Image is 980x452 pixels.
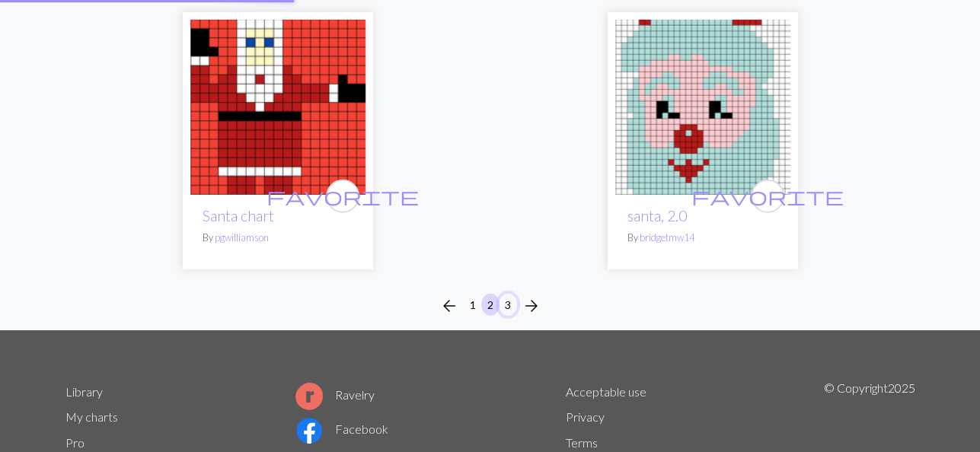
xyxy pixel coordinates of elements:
[65,409,118,424] a: My charts
[295,417,323,444] img: Facebook logo
[203,231,353,245] p: By
[627,207,687,224] a: santa, 2.0
[691,184,844,208] span: favorite
[440,295,458,317] span: arrow_back
[640,231,694,244] a: bridgetmw14
[499,294,517,316] button: 3
[434,294,464,318] button: Previous
[65,384,103,399] a: Library
[267,184,419,208] span: favorite
[516,294,547,318] button: Next
[295,422,388,436] a: Facebook
[434,294,547,318] nav: Page navigation
[65,435,85,450] a: Pro
[566,409,605,424] a: Privacy
[627,231,778,245] p: By
[522,297,541,315] i: Next
[691,181,844,212] i: favourite
[481,294,500,316] button: 2
[440,297,458,315] i: Previous
[522,295,541,317] span: arrow_forward
[295,383,323,410] img: Ravelry logo
[615,20,790,195] img: santa, 2.0
[751,180,784,213] button: favourite
[215,231,269,244] a: pgwilliamson
[326,180,359,213] button: favourite
[566,435,598,450] a: Terms
[190,20,366,195] img: Santa chart
[203,207,274,224] a: Santa chart
[190,97,366,112] a: Santa chart
[295,387,375,402] a: Ravelry
[615,97,790,112] a: santa, 2.0
[267,181,419,212] i: favourite
[464,294,482,316] button: 1
[566,384,646,399] a: Acceptable use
